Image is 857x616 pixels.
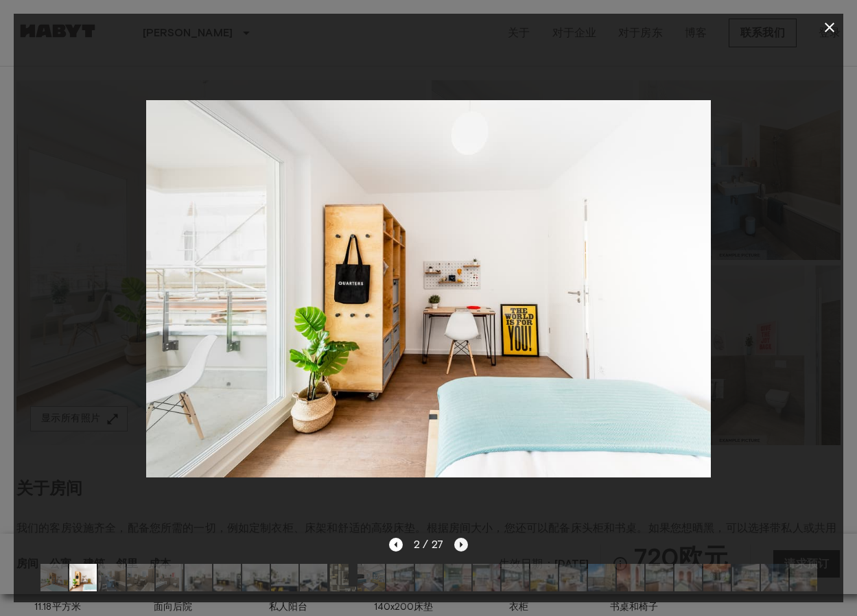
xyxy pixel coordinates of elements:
[357,564,385,591] img: 画廊视图的缩略图
[454,538,468,552] button: 下一张图片
[646,564,673,591] img: 画廊视图的缩略图
[674,564,702,591] img: 画廊视图的缩略图
[732,564,760,591] img: 画廊视图的缩略图
[473,564,500,591] img: 画廊视图的缩略图
[790,564,817,591] img: 画廊视图的缩略图
[559,564,587,591] img: 画廊视图的缩略图
[213,564,241,591] img: 画廊视图的缩略图
[389,538,403,552] button: 上一张图片
[415,564,443,591] img: 画廊视图的缩略图
[69,564,97,591] img: 画廊视图的缩略图
[185,564,212,591] img: 画廊视图的缩略图
[271,564,298,591] img: 画廊视图的缩略图
[617,564,644,591] img: 画廊视图的缩略图
[414,538,443,551] font: 2 / 27
[530,564,558,591] img: 画廊视图的缩略图
[156,564,183,591] img: 画廊视图的缩略图
[329,564,356,591] img: 画廊视图的缩略图
[444,564,471,591] img: 画廊视图的缩略图
[588,564,615,591] img: 画廊视图的缩略图
[98,564,126,591] img: 画廊视图的缩略图
[146,100,712,477] img: 旋转木马内的单元营销图片
[502,564,529,591] img: 画廊视图的缩略图
[242,564,270,591] img: 画廊视图的缩略图
[761,564,788,591] img: 画廊视图的缩略图
[386,564,414,591] img: 画廊视图的缩略图
[40,564,68,591] img: 画廊视图的缩略图
[703,564,731,591] img: 画廊视图的缩略图
[300,564,327,591] img: 画廊视图的缩略图
[127,564,154,591] img: 画廊视图的缩略图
